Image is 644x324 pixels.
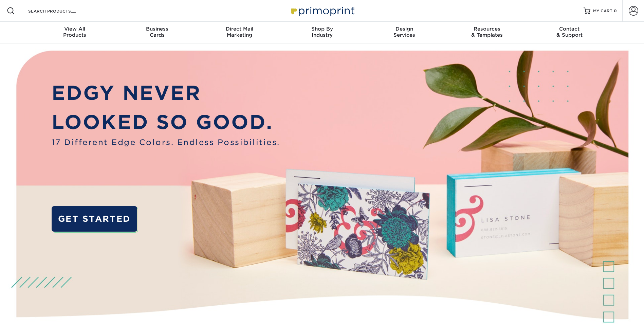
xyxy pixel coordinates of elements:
[116,26,198,38] div: Cards
[528,26,611,38] div: & Support
[288,3,356,18] img: Primoprint
[614,8,617,13] span: 0
[198,26,281,32] span: Direct Mail
[27,7,94,15] input: SEARCH PRODUCTS.....
[593,8,612,14] span: MY CART
[446,26,528,38] div: & Templates
[363,26,446,32] span: Design
[34,26,116,38] div: Products
[528,22,611,43] a: Contact& Support
[116,26,198,32] span: Business
[281,26,363,38] div: Industry
[198,26,281,38] div: Marketing
[198,22,281,43] a: Direct MailMarketing
[52,206,137,232] a: GET STARTED
[52,108,280,137] p: LOOKED SO GOOD.
[116,22,198,43] a: BusinessCards
[52,78,280,107] p: EDGY NEVER
[281,26,363,32] span: Shop By
[281,22,363,43] a: Shop ByIndustry
[363,22,446,43] a: DesignServices
[52,137,280,148] span: 17 Different Edge Colors. Endless Possibilities.
[446,26,528,32] span: Resources
[528,26,611,32] span: Contact
[446,22,528,43] a: Resources& Templates
[363,26,446,38] div: Services
[34,22,116,43] a: View AllProducts
[34,26,116,32] span: View All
